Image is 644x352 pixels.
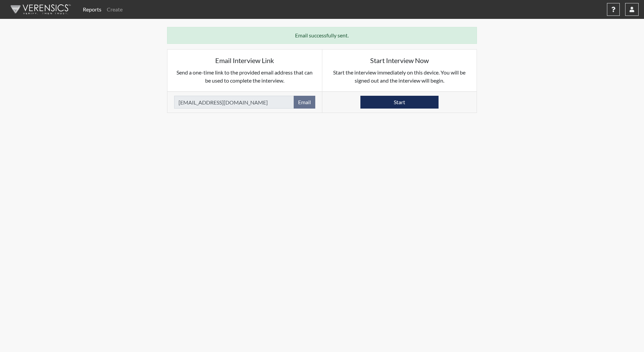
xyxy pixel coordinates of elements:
a: Create [104,3,125,16]
p: Start the interview immediately on this device. You will be signed out and the interview will begin. [329,68,470,85]
a: Reports [80,3,104,16]
button: Start [360,96,439,109]
p: Email successfully sent. [174,31,470,39]
p: Send a one-time link to the provided email address that can be used to complete the interview. [174,68,315,85]
h5: Start Interview Now [329,56,470,64]
button: Email [294,96,315,109]
h5: Email Interview Link [174,56,315,64]
input: Email Address [174,96,294,109]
